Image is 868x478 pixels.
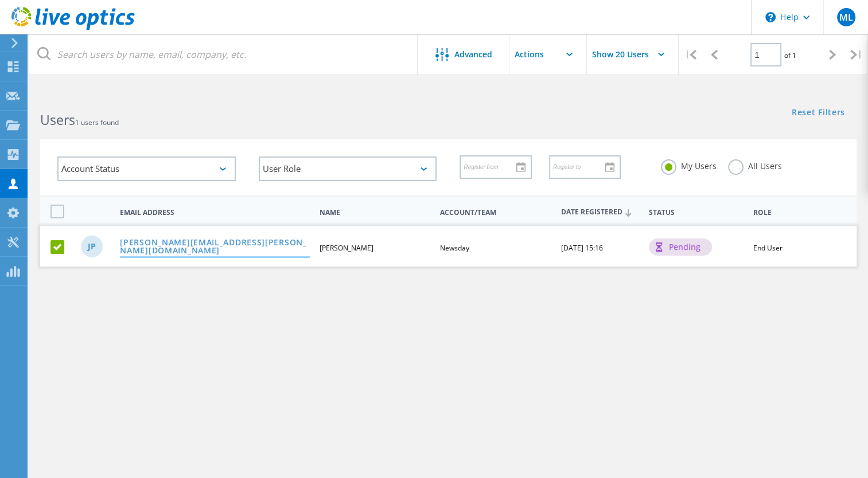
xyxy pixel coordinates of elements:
[120,238,309,256] a: [PERSON_NAME][EMAIL_ADDRESS][PERSON_NAME][DOMAIN_NAME]
[649,238,712,256] div: pending
[792,108,845,118] a: Reset Filters
[454,50,492,58] span: Advanced
[440,209,551,216] span: Account/Team
[753,209,815,216] span: Role
[259,156,437,181] div: User Role
[75,117,119,127] span: 1 users found
[661,159,717,170] label: My Users
[765,12,776,22] svg: \n
[88,242,96,250] span: JP
[784,50,796,60] span: of 1
[40,111,75,129] b: Users
[57,156,236,181] div: Account Status
[679,34,702,75] div: |
[120,209,309,216] span: Email Address
[561,243,603,253] span: [DATE] 15:16
[550,156,612,178] input: Register to
[649,209,744,216] span: Status
[440,243,469,253] span: Newsday
[320,209,430,216] span: Name
[839,13,853,22] span: ML
[728,159,782,170] label: All Users
[844,34,868,75] div: |
[561,209,640,216] span: Date Registered
[753,243,783,253] span: End User
[11,24,135,32] a: Live Optics Dashboard
[461,156,522,178] input: Register from
[29,34,418,75] input: Search users by name, email, company, etc.
[320,243,373,253] span: [PERSON_NAME]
